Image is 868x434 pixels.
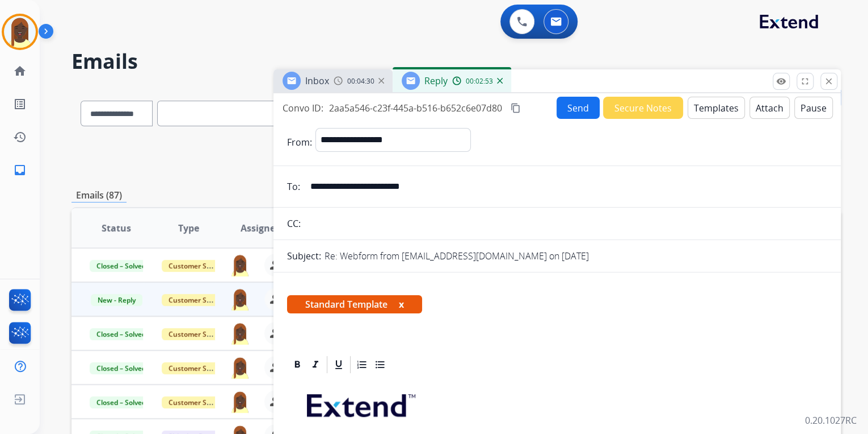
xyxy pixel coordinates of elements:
[307,356,324,373] div: Italic
[794,97,833,119] button: Pause
[289,356,306,373] div: Bold
[90,260,153,272] span: Closed – Solved
[353,356,370,373] div: Ordered List
[347,77,374,86] span: 00:04:30
[330,356,347,373] div: Underline
[13,64,27,78] mat-icon: home
[749,97,790,119] button: Attach
[178,221,199,235] span: Type
[511,103,521,113] mat-icon: content_copy
[90,328,153,340] span: Closed – Solved
[269,326,283,340] mat-icon: person_remove
[162,362,235,374] span: Customer Support
[269,258,283,272] mat-icon: person_remove
[329,102,502,114] span: 2aa5a546-c23f-445a-b516-b652c6e07d80
[603,97,683,119] button: Secure Notes
[269,361,283,374] mat-icon: person_remove
[90,362,153,374] span: Closed – Solved
[287,180,300,193] p: To:
[466,77,493,86] span: 00:02:53
[71,50,841,73] h2: Emails
[325,249,589,263] p: Re: Webform from [EMAIL_ADDRESS][DOMAIN_NAME] on [DATE]
[91,294,142,306] span: New - Reply
[287,135,312,149] p: From:
[229,390,251,413] img: agent-avatar
[102,221,131,235] span: Status
[269,292,283,306] mat-icon: person_remove
[287,249,321,263] p: Subject:
[229,288,251,311] img: agent-avatar
[162,260,235,272] span: Customer Support
[162,328,235,340] span: Customer Support
[283,101,323,115] p: Convo ID:
[229,254,251,276] img: agent-avatar
[424,75,448,87] span: Reply
[4,16,36,48] img: avatar
[305,75,329,87] span: Inbox
[229,356,251,379] img: agent-avatar
[241,221,280,235] span: Assignee
[162,396,235,408] span: Customer Support
[776,76,786,86] mat-icon: remove_red_eye
[287,217,301,230] p: CC:
[13,163,27,177] mat-icon: inbox
[90,396,153,408] span: Closed – Solved
[287,295,422,313] span: Standard Template
[688,97,745,119] button: Templates
[269,395,283,408] mat-icon: person_remove
[13,130,27,144] mat-icon: history
[71,188,127,202] p: Emails (87)
[824,76,834,86] mat-icon: close
[13,97,27,111] mat-icon: list_alt
[162,294,235,306] span: Customer Support
[229,322,251,345] img: agent-avatar
[557,97,600,119] button: Send
[805,414,857,427] p: 0.20.1027RC
[372,356,389,373] div: Bullet List
[399,297,404,311] button: x
[800,76,810,86] mat-icon: fullscreen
